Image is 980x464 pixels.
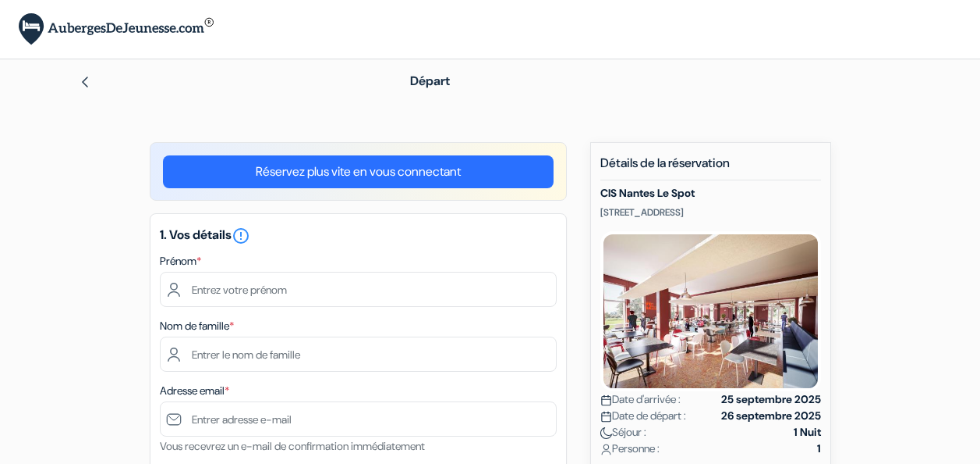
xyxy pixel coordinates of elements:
h5: 1. Vos détails [160,227,557,245]
input: Entrer le nom de famille [160,337,557,372]
img: AubergesDeJeunesse.com [19,13,214,45]
strong: 1 Nuit [794,424,821,441]
img: user_icon.svg [600,444,612,455]
span: Séjour : [600,424,646,441]
span: Personne : [600,441,660,457]
img: left_arrow.svg [79,76,91,88]
a: error_outline [232,227,250,243]
input: Entrer adresse e-mail [160,402,557,437]
label: Nom de famille [160,318,234,334]
span: Départ [410,73,450,89]
strong: 26 septembre 2025 [721,408,821,424]
a: Réservez plus vite en vous connectant [163,155,554,188]
strong: 1 [817,441,821,457]
span: Date de départ : [600,408,686,424]
span: Date d'arrivée : [600,391,681,408]
strong: 25 septembre 2025 [721,391,821,408]
h5: CIS Nantes Le Spot [600,187,821,200]
input: Entrez votre prénom [160,272,557,307]
h5: Détails de la réservation [600,155,821,180]
label: Adresse email [160,383,229,399]
i: error_outline [232,227,250,245]
img: calendar.svg [600,411,612,423]
small: Vous recevrez un e-mail de confirmation immédiatement [160,439,425,453]
img: moon.svg [600,427,612,439]
img: calendar.svg [600,394,612,406]
p: [STREET_ADDRESS] [600,206,821,219]
label: Prénom [160,253,201,269]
